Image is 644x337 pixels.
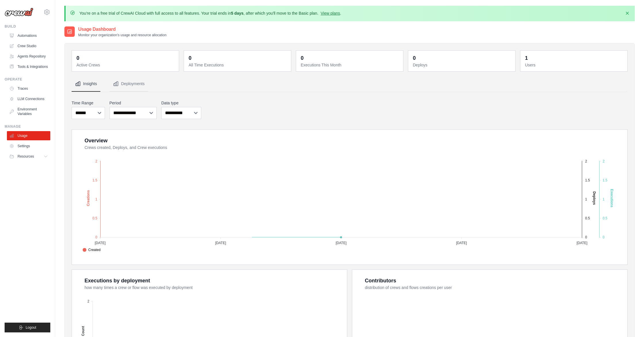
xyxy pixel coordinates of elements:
dt: Executions This Month [301,62,400,68]
label: Period [110,100,157,106]
tspan: 0 [585,235,587,239]
tspan: 2 [87,299,89,303]
button: Insights [72,76,100,92]
text: Creations [86,190,90,206]
a: View plans [321,11,340,16]
div: 0 [189,54,191,62]
div: Overview [85,137,108,145]
tspan: [DATE] [215,241,226,245]
tspan: 1.5 [585,178,590,182]
dt: Users [525,62,624,68]
nav: Tabs [72,76,628,92]
tspan: 0.5 [603,216,607,220]
tspan: 1.5 [603,178,607,182]
dt: Deploys [413,62,512,68]
button: Logout [5,323,50,332]
a: Agents Repository [7,52,50,61]
tspan: 1 [585,197,587,201]
tspan: 0 [95,235,97,239]
tspan: 2 [95,159,97,163]
tspan: [DATE] [576,241,587,245]
a: LLM Connections [7,94,50,104]
tspan: 1.5 [93,178,97,182]
tspan: [DATE] [336,241,346,245]
a: Traces [7,84,50,93]
div: Contributors [365,277,396,285]
dt: All Time Executions [189,62,287,68]
img: Logo [5,8,33,16]
label: Data type [161,100,201,106]
tspan: 0.5 [585,216,590,220]
a: Usage [7,131,50,140]
span: Logout [26,325,36,330]
button: Deployments [110,76,148,92]
dt: Active Crews [76,62,175,68]
a: Automations [7,31,50,40]
p: Monitor your organization's usage and resource allocation [78,33,166,37]
text: Executions [610,189,614,207]
div: 1 [525,54,528,62]
tspan: 1 [603,197,605,201]
a: Crew Studio [7,41,50,51]
div: Build [5,24,50,29]
div: Manage [5,124,50,129]
dt: distribution of crews and flows creations per user [365,285,620,290]
div: 0 [301,54,304,62]
div: 0 [413,54,416,62]
tspan: 2 [585,159,587,163]
a: Settings [7,141,50,151]
tspan: 1 [95,197,97,201]
div: Executions by deployment [85,277,150,285]
button: Resources [7,152,50,161]
text: Deploys [592,192,596,205]
div: Operate [5,77,50,82]
span: Created [83,247,101,252]
a: Environment Variables [7,105,50,118]
tspan: 0 [603,235,605,239]
a: Tools & Integrations [7,62,50,71]
h2: Usage Dashboard [78,26,166,33]
div: 0 [76,54,79,62]
p: You're on a free trial of CrewAI Cloud with full access to all features. Your trial ends in , aft... [79,10,341,16]
tspan: [DATE] [95,241,106,245]
strong: 5 days [231,11,244,16]
dt: how many times a crew or flow was executed by deployment [85,285,340,290]
dt: Crews created, Deploys, and Crew executions [85,145,620,150]
tspan: 2 [603,159,605,163]
tspan: 0.5 [93,216,97,220]
tspan: [DATE] [456,241,467,245]
label: Time Range [72,100,105,106]
span: Resources [18,154,34,159]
